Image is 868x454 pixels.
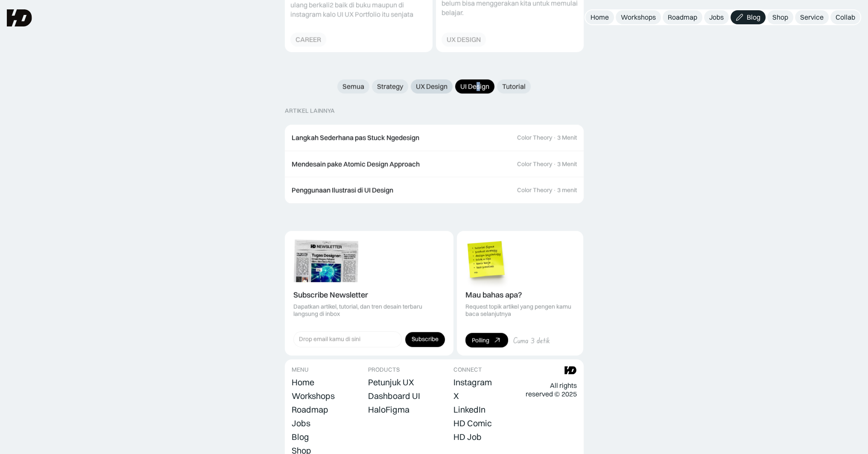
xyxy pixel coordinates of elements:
[368,405,409,415] div: HaloFigma
[292,391,335,401] div: Workshops
[293,331,445,347] form: Form Subscription
[292,377,314,387] div: Home
[292,376,314,388] a: Home
[553,160,556,168] div: ·
[557,160,577,168] div: 3 Menit
[731,10,766,24] a: Blog
[292,133,419,142] div: Langkah Sederhana pas Stuck Ngedesign
[517,186,552,194] div: Color Theory
[292,418,310,428] div: Jobs
[553,186,556,194] div: ·
[292,160,420,169] div: Mendesain pake Atomic Design Approach
[772,13,788,22] div: Shop
[377,82,403,91] div: Strategy
[292,390,335,402] a: Workshops
[747,13,760,22] div: Blog
[709,13,724,22] div: Jobs
[557,134,577,141] div: 3 Menit
[342,82,364,91] div: Semua
[590,13,609,22] div: Home
[368,366,400,373] div: PRODUCTS
[368,404,409,416] a: HaloFigma
[292,186,393,195] div: Penggunaan Ilustrasi di UI Design
[285,151,584,178] a: Mendesain pake Atomic Design ApproachColor Theory·3 Menit
[292,404,328,416] a: Roadmap
[585,10,614,24] a: Home
[460,82,489,91] div: UI Design
[513,335,550,344] div: Cuma 3 detik
[453,376,492,388] a: Instagram
[453,390,459,402] a: X
[465,291,522,300] div: Mau bahas apa?
[553,134,556,141] div: ·
[472,336,489,343] div: Polling
[795,10,829,24] a: Service
[621,13,656,22] div: Workshops
[453,405,485,415] div: LinkedIn
[453,404,485,416] a: LinkedIn
[453,417,492,429] a: HD Comic
[453,377,492,387] div: Instagram
[285,107,335,114] div: ARTIKEL LAINNYA
[767,10,793,24] a: Shop
[668,13,697,22] div: Roadmap
[453,431,482,443] a: HD Job
[292,366,309,373] div: MENU
[453,418,492,428] div: HD Comic
[830,10,860,24] a: Collab
[502,82,526,91] div: Tutorial
[285,125,584,151] a: Langkah Sederhana pas Stuck NgedesignColor Theory·3 Menit
[293,291,368,300] div: Subscribe Newsletter
[465,303,575,317] div: Request topik artikel yang pengen kamu baca selanjutnya
[800,13,824,22] div: Service
[453,391,459,401] div: X
[292,431,309,443] a: Blog
[704,10,729,24] a: Jobs
[557,186,577,194] div: 3 menit
[292,417,310,429] a: Jobs
[465,333,508,347] a: Polling
[453,366,482,373] div: CONNECT
[292,405,328,415] div: Roadmap
[616,10,661,24] a: Workshops
[517,160,552,168] div: Color Theory
[292,432,309,442] div: Blog
[368,376,414,388] a: Petunjuk UX
[293,303,445,317] div: Dapatkan artikel, tutorial, dan tren desain terbaru langsung di inbox
[453,432,482,442] div: HD Job
[517,134,552,141] div: Color Theory
[368,377,414,387] div: Petunjuk UX
[836,13,855,22] div: Collab
[293,331,402,347] input: Drop email kamu di sini
[285,177,584,204] a: Penggunaan Ilustrasi di UI DesignColor Theory·3 menit
[405,332,445,346] input: Subscribe
[663,10,702,24] a: Roadmap
[368,390,420,402] a: Dashboard UI
[416,82,447,91] div: UX Design
[525,381,576,399] div: All rights reserved © 2025
[368,391,420,401] div: Dashboard UI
